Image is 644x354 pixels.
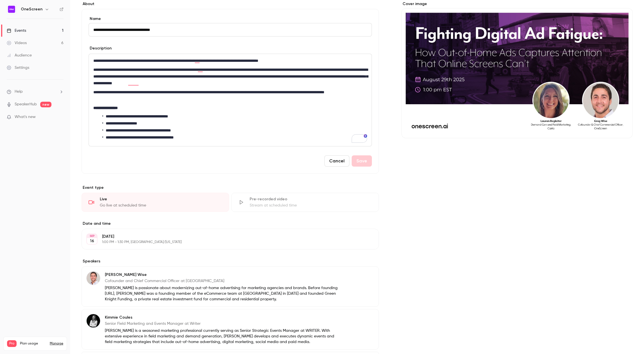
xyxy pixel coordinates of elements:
[7,89,64,95] li: help-dropdown-opener
[105,278,342,284] p: Cofounder and Chief Commercial Officer at [GEOGRAPHIC_DATA]
[105,321,342,326] p: Senior Field Marketing and Events Manager at Writer
[82,185,379,190] p: Event type
[82,193,229,212] div: LiveGo live at scheduled time
[102,240,349,244] p: 1:00 PM - 1:30 PM, [GEOGRAPHIC_DATA]/[US_STATE]
[89,54,372,146] div: editor
[105,272,342,278] p: [PERSON_NAME] Wise
[100,196,222,202] div: Live
[87,271,100,285] img: Greg Wise
[89,54,372,146] div: To enrich screen reader interactions, please activate Accessibility in Grammarly extension settings
[7,65,29,71] div: Settings
[15,89,23,95] span: Help
[87,314,100,328] img: Kimmie Coules
[105,328,342,345] p: [PERSON_NAME] is a seasoned marketing professional currently serving as Senior Strategic Events M...
[7,40,27,46] div: Videos
[250,196,372,202] div: Pre-recorded video
[15,114,36,120] span: What's new
[324,155,349,167] button: Cancel
[82,266,379,307] div: Greg Wise[PERSON_NAME] WiseCofounder and Chief Commercial Officer at [GEOGRAPHIC_DATA][PERSON_NAM...
[105,285,342,302] p: [PERSON_NAME] is passionate about modernizing out-of-home advertising for marketing agencies and ...
[401,1,633,138] section: Cover image
[87,234,97,238] div: SEP
[82,221,379,226] label: Date and time
[57,115,64,120] iframe: Noticeable Trigger
[7,340,17,347] span: Pro
[102,234,349,239] p: [DATE]
[231,193,379,212] div: Pre-recorded videoStream at scheduled time
[20,341,46,346] span: Plan usage
[82,309,379,350] div: Kimmie CoulesKimmie CoulesSenior Field Marketing and Events Manager at Writer[PERSON_NAME] is a s...
[100,203,222,208] div: Go live at scheduled time
[50,341,63,346] a: Manage
[21,6,42,12] h6: OneScreen
[40,102,51,107] span: new
[7,28,26,33] div: Events
[89,46,112,51] label: Description
[15,101,37,107] a: SpeakerHub
[89,54,372,146] section: description
[401,1,633,7] label: Cover image
[7,5,16,14] img: OneScreen
[89,16,372,22] label: Name
[82,1,379,7] label: About
[7,53,32,58] div: Audience
[90,238,94,244] p: 16
[250,203,372,208] div: Stream at scheduled time
[105,315,342,320] p: Kimmie Coules
[82,258,379,264] label: Speakers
